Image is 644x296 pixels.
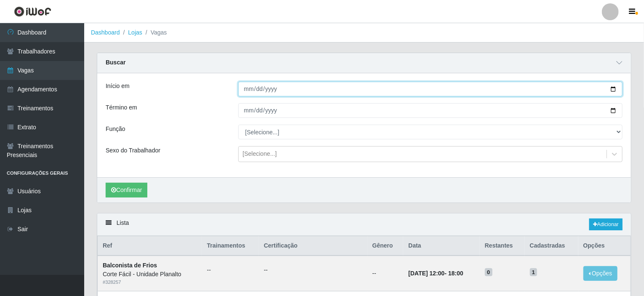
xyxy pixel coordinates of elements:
th: Certificação [259,236,367,256]
strong: Balconista de Frios [103,262,157,269]
li: Vagas [142,28,167,37]
nav: breadcrumb [84,23,644,43]
a: Adicionar [589,219,623,230]
strong: - [408,270,463,277]
span: 0 [485,268,492,277]
a: Lojas [128,29,142,36]
input: 00/00/0000 [238,103,623,118]
th: Data [403,236,479,256]
th: Ref [98,236,202,256]
th: Trainamentos [202,236,259,256]
input: 00/00/0000 [238,82,623,96]
img: CoreUI Logo [14,6,51,17]
time: [DATE] 12:00 [408,270,444,277]
th: Opções [578,236,631,256]
a: Dashboard [91,29,120,36]
div: Corte Fácil - Unidade Planalto [103,270,197,279]
ul: -- [264,266,362,275]
label: Início em [106,82,130,91]
div: # 328257 [103,279,197,286]
th: Gênero [367,236,404,256]
button: Confirmar [106,183,147,197]
strong: Buscar [106,59,125,66]
span: 1 [530,268,538,277]
th: Cadastradas [525,236,578,256]
th: Restantes [480,236,525,256]
button: Opções [583,266,618,281]
label: Sexo do Trabalhador [106,146,160,155]
div: [Selecione...] [243,150,277,159]
div: Lista [97,213,631,236]
td: -- [367,256,404,291]
time: 18:00 [448,270,463,277]
label: Término em [106,103,137,112]
label: Função [106,125,125,133]
ul: -- [207,266,254,275]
